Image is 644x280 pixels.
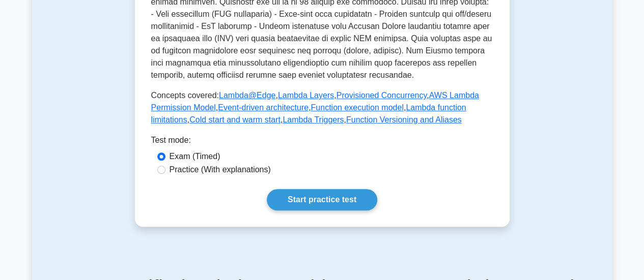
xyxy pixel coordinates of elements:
a: Lambda@Edge [219,91,275,100]
a: Function execution model [311,103,403,112]
label: Exam (Timed) [170,150,220,163]
a: Function Versioning and Aliases [346,115,462,124]
a: Cold start and warm start [189,115,281,124]
a: Lambda Triggers [283,115,344,124]
a: Lambda Layers [278,91,334,100]
a: Event-driven architecture [218,103,309,112]
div: Test mode: [151,134,493,150]
a: Start practice test [267,189,377,210]
a: AWS Lambda Permission Model [151,91,479,112]
label: Practice (With explanations) [170,164,271,176]
a: Provisioned Concurrency [337,91,427,100]
p: Concepts covered: , , , , , , , , , [151,89,493,126]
